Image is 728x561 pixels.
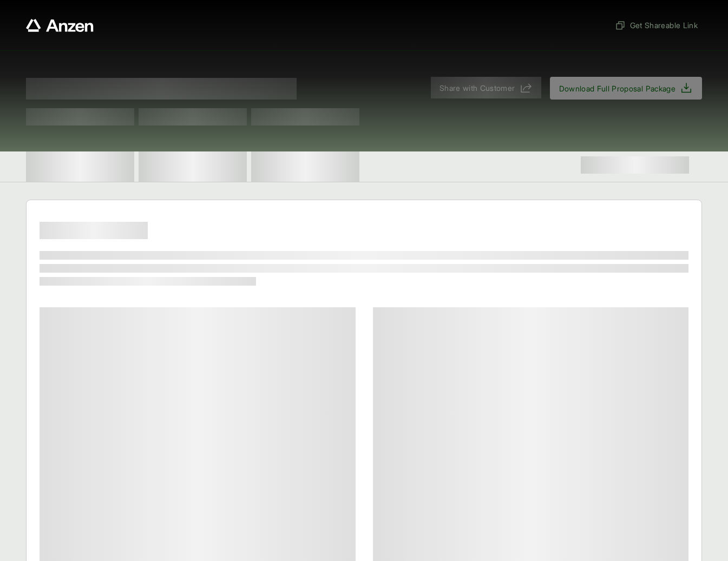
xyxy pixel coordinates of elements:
span: Test [251,108,359,126]
a: Anzen website [26,19,94,32]
button: Get Shareable Link [611,15,702,35]
span: Get Shareable Link [615,19,698,31]
span: Share with Customer [440,82,515,94]
span: Proposal for [26,78,297,100]
span: Test [26,108,134,126]
span: Test [139,108,247,126]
